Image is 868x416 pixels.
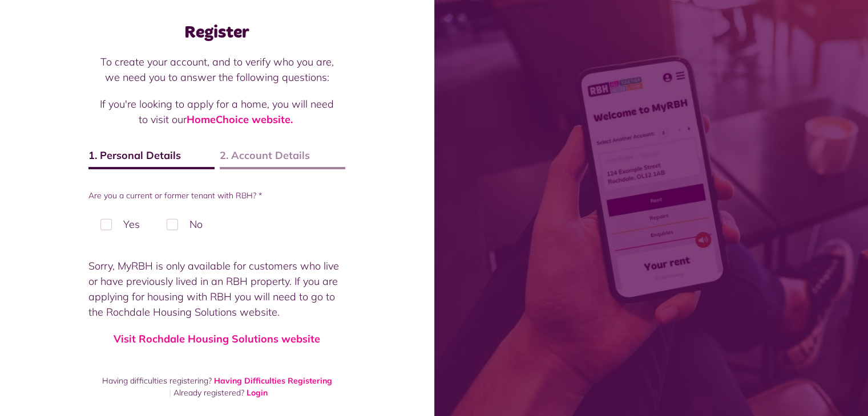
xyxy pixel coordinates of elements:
[220,148,346,169] span: 2. Account Details
[173,388,244,398] span: Already registered?
[100,54,334,85] p: To create your account, and to verify who you are, we need you to answer the following questions:
[100,96,334,127] p: If you're looking to apply for a home, you will need to visit our
[214,376,332,386] a: Having Difficulties Registering
[88,190,345,202] label: Are you a current or former tenant with RBH? *
[88,22,345,43] h1: Register
[187,113,293,126] a: HomeChoice website.
[102,376,212,386] span: Having difficulties registering?
[114,332,320,345] a: Visit Rochdale Housing Solutions website
[247,388,268,398] a: Login
[88,148,215,169] span: 1. Personal Details
[88,207,152,241] label: Yes
[155,207,215,241] label: No
[88,258,345,320] p: Sorry, MyRBH is only available for customers who live or have previously lived in an RBH property...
